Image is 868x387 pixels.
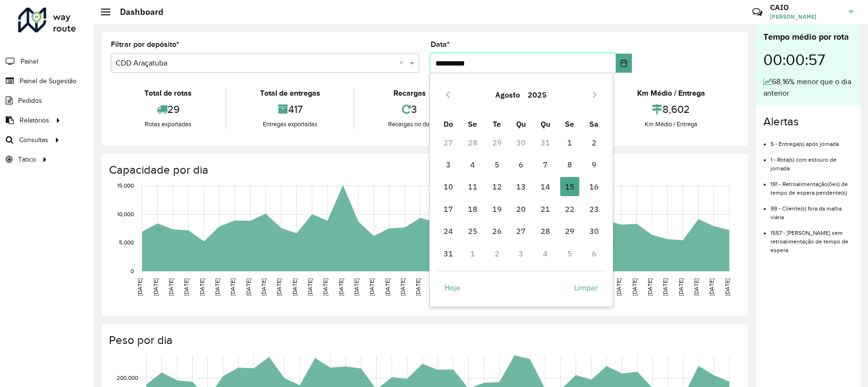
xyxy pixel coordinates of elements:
[463,221,482,241] span: 25
[292,278,298,296] text: [DATE]
[436,198,461,220] td: 17
[214,278,220,296] text: [DATE]
[565,119,574,129] span: Se
[509,242,533,264] td: 3
[533,220,558,242] td: 28
[460,131,485,153] td: 28
[511,199,531,219] span: 20
[384,278,391,296] text: [DATE]
[357,99,462,120] div: 3
[516,119,526,129] span: Qu
[585,177,604,196] span: 16
[400,278,406,296] text: [DATE]
[436,242,461,264] td: 31
[113,88,223,99] div: Total de rotas
[436,154,461,176] td: 3
[229,120,352,129] div: Entregas exportadas
[582,176,606,198] td: 16
[439,221,458,241] span: 24
[429,73,613,308] div: Choose Date
[509,154,533,176] td: 6
[113,120,223,129] div: Rotas exportadas
[117,183,134,189] text: 15,000
[606,99,736,120] div: 8,602
[491,83,524,106] button: Choose Month
[463,177,482,196] span: 11
[20,76,76,86] span: Painel de Sugestão
[485,220,509,242] td: 26
[678,278,684,296] text: [DATE]
[399,57,407,69] span: Clear all
[763,44,853,76] div: 00:00:57
[488,221,507,241] span: 26
[445,282,460,293] span: Hoje
[582,154,606,176] td: 9
[460,242,485,264] td: 1
[460,220,485,242] td: 25
[229,278,236,296] text: [DATE]
[485,154,509,176] td: 5
[460,154,485,176] td: 4
[533,176,558,198] td: 14
[439,155,458,174] span: 3
[708,278,715,296] text: [DATE]
[431,39,450,50] label: Data
[693,278,699,296] text: [DATE]
[560,177,579,196] span: 15
[460,176,485,198] td: 11
[485,242,509,264] td: 2
[560,199,579,219] span: 22
[560,221,579,241] span: 29
[560,133,579,152] span: 1
[558,176,582,198] td: 15
[260,278,267,296] text: [DATE]
[460,198,485,220] td: 18
[631,278,638,296] text: [DATE]
[582,131,606,153] td: 2
[582,242,606,264] td: 6
[109,333,738,347] h4: Peso por dia
[587,87,602,102] button: Next Month
[119,240,134,246] text: 5,000
[770,197,853,221] li: 99 - Cliente(s) fora da malha viária
[436,176,461,198] td: 10
[463,199,482,219] span: 18
[770,173,853,197] li: 191 - Retroalimentação(ões) de tempo de espera pendente(s)
[511,177,531,196] span: 13
[606,88,736,99] div: Km Médio / Entrega
[536,199,555,219] span: 21
[533,242,558,264] td: 4
[110,7,163,17] h2: Dashboard
[353,278,359,296] text: [DATE]
[109,163,738,177] h4: Capacidade por dia
[558,220,582,242] td: 29
[585,221,604,241] span: 30
[369,278,375,296] text: [DATE]
[509,198,533,220] td: 20
[585,199,604,219] span: 23
[436,220,461,242] td: 24
[18,155,36,165] span: Tático
[533,131,558,153] td: 31
[488,155,507,174] span: 5
[357,88,462,99] div: Recargas
[485,198,509,220] td: 19
[536,177,555,196] span: 14
[662,278,668,296] text: [DATE]
[585,133,604,152] span: 2
[152,278,159,296] text: [DATE]
[229,88,352,99] div: Total de entregas
[468,119,477,129] span: Se
[137,278,143,296] text: [DATE]
[444,119,453,129] span: Do
[770,133,853,148] li: 5 - Entrega(s) após jornada
[509,220,533,242] td: 27
[558,154,582,176] td: 8
[113,99,223,120] div: 29
[463,155,482,174] span: 4
[338,278,344,296] text: [DATE]
[117,375,138,381] text: 200,000
[582,220,606,242] td: 30
[533,198,558,220] td: 21
[509,131,533,153] td: 30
